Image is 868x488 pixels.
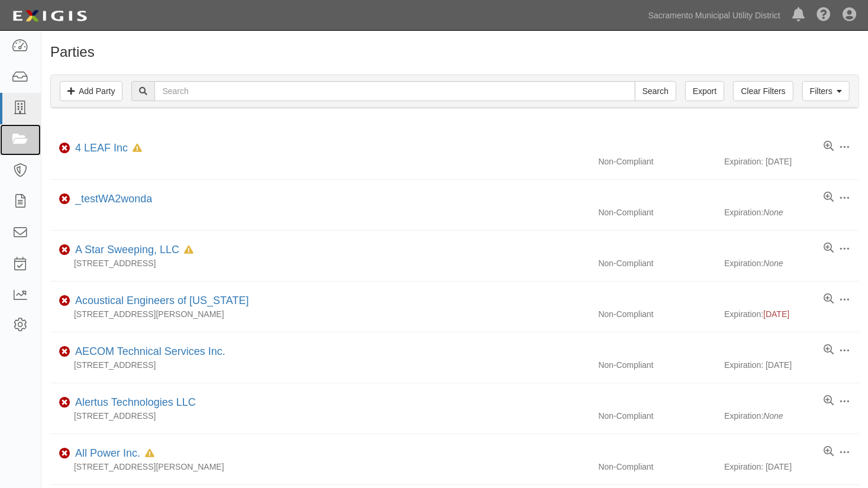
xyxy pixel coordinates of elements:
[724,308,859,320] div: Expiration:
[763,309,789,319] span: [DATE]
[824,192,834,203] a: View results summary
[184,246,193,254] i: In Default since 05/12/2025
[763,411,783,421] i: None
[59,450,70,458] i: Non-Compliant
[75,396,196,408] a: Alertus Technologies LLC
[59,144,70,153] i: Non-Compliant
[635,81,676,101] input: Search
[70,192,152,207] div: _testWA2wonda
[824,446,834,458] a: View results summary
[50,410,589,422] div: [STREET_ADDRESS]
[70,293,249,309] div: Acoustical Engineers of California
[75,142,128,154] a: 4 LEAF Inc
[724,410,859,422] div: Expiration:
[70,446,154,461] div: All Power Inc.
[60,81,122,101] a: Add Party
[50,461,589,473] div: [STREET_ADDRESS][PERSON_NAME]
[133,144,142,153] i: In Default since 09/10/2025
[59,399,70,407] i: Non-Compliant
[763,258,783,268] i: None
[824,344,834,356] a: View results summary
[724,156,859,167] div: Expiration: [DATE]
[70,344,225,360] div: AECOM Technical Services Inc.
[724,257,859,269] div: Expiration:
[589,308,724,320] div: Non-Compliant
[75,295,249,306] a: Acoustical Engineers of [US_STATE]
[9,5,91,27] img: logo-5460c22ac91f19d4615b14bd174203de0afe785f0fc80cf4dbbc73dc1793850b.png
[75,193,152,205] a: _testWA2wonda
[59,348,70,356] i: Non-Compliant
[824,243,834,254] a: View results summary
[824,141,834,153] a: View results summary
[70,395,196,411] div: Alertus Technologies LLC
[685,81,724,101] a: Export
[589,461,724,473] div: Non-Compliant
[763,208,783,217] i: None
[817,8,831,22] i: Help Center - Complianz
[145,450,154,458] i: In Default since 05/13/2025
[50,44,859,60] h1: Parties
[70,243,193,258] div: A Star Sweeping, LLC
[75,244,179,256] a: A Star Sweeping, LLC
[75,345,225,357] a: AECOM Technical Services Inc.
[724,359,859,371] div: Expiration: [DATE]
[50,308,589,320] div: [STREET_ADDRESS][PERSON_NAME]
[589,156,724,167] div: Non-Compliant
[75,447,140,459] a: All Power Inc.
[724,206,859,218] div: Expiration:
[824,293,834,305] a: View results summary
[154,81,635,101] input: Search
[59,246,70,254] i: Non-Compliant
[70,141,142,156] div: 4 LEAF Inc
[724,461,859,473] div: Expiration: [DATE]
[59,195,70,203] i: Non-Compliant
[589,206,724,218] div: Non-Compliant
[643,4,786,27] a: Sacramento Municipal Utility District
[589,410,724,422] div: Non-Compliant
[50,359,589,371] div: [STREET_ADDRESS]
[589,257,724,269] div: Non-Compliant
[733,81,793,101] a: Clear Filters
[802,81,850,101] a: Filters
[50,257,589,269] div: [STREET_ADDRESS]
[824,395,834,407] a: View results summary
[589,359,724,371] div: Non-Compliant
[59,297,70,305] i: Non-Compliant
